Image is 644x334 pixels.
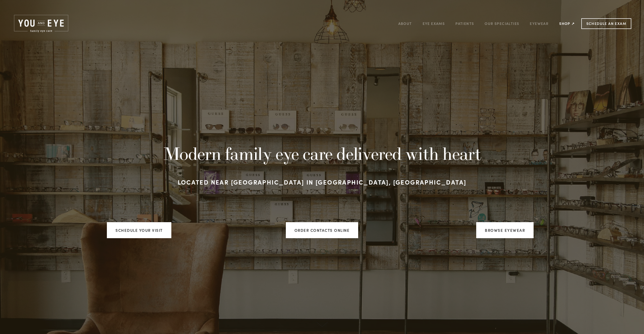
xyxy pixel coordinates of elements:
a: Browse Eyewear [476,222,534,238]
strong: Located near [GEOGRAPHIC_DATA] in [GEOGRAPHIC_DATA], [GEOGRAPHIC_DATA] [178,178,467,186]
a: Patients [455,20,474,27]
img: Rochester, MN | You and Eye | Family Eye Care [13,14,70,33]
h1: Modern family eye care delivered with heart [133,143,511,164]
a: Eyewear [530,20,549,27]
a: Our Specialties [485,21,519,26]
a: ORDER CONTACTS ONLINE [286,222,358,238]
a: Eye Exams [423,20,445,27]
a: Shop ↗ [559,20,575,27]
a: Schedule an Exam [581,18,631,29]
a: Schedule your visit [107,222,171,238]
a: About [398,20,412,27]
